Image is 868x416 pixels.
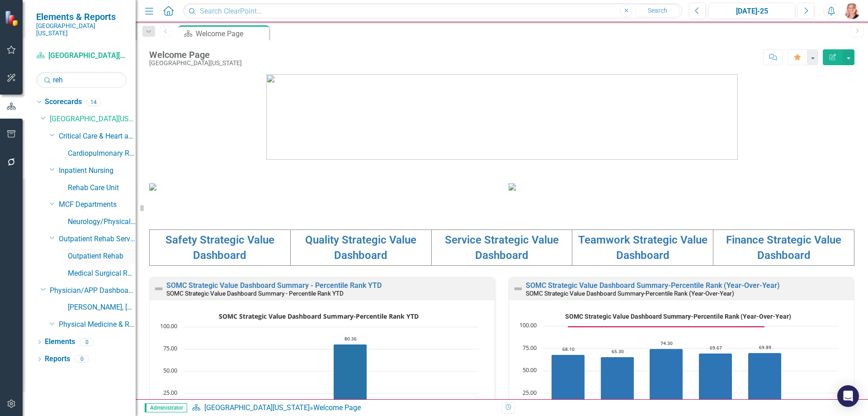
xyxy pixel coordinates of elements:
a: Inpatient Nursing [59,166,136,176]
span: Search [648,7,667,14]
text: 74.30 [660,340,673,346]
text: 50.00 [523,366,537,374]
a: Safety Strategic Value Dashboard [165,234,274,262]
a: Medical Surgical Rehab [68,268,136,279]
text: 50.00 [163,366,177,374]
a: SOMC Strategic Value Dashboard Summary-Percentile Rank (Year-Over-Year) [526,281,780,290]
text: SOMC Strategic Value Dashboard Summary-Percentile Rank YTD [219,312,419,320]
input: Search ClearPoint... [183,3,682,19]
div: 14 [86,98,101,106]
div: Welcome Page [313,403,361,412]
a: Reports [45,354,70,364]
path: FY2021, 68.1. Percentile Rank. [552,354,585,416]
a: Rehab Care Unit [68,183,136,193]
a: [PERSON_NAME], [GEOGRAPHIC_DATA] [68,302,136,313]
a: Outpatient Rehab [68,251,136,262]
g: Goal, series 2 of 3. Line with 6 data points. [566,325,767,329]
small: SOMC Strategic Value Dashboard Summary-Percentile Rank (Year-Over-Year) [526,290,734,297]
small: SOMC Strategic Value Dashboard Summary - Percentile Rank YTD [166,290,344,297]
img: download%20somc%20mission%20vision.png [149,183,156,191]
img: Tiffany LaCoste [844,3,860,19]
text: 75.00 [163,344,177,352]
a: Scorecards [45,97,82,107]
a: Physical Medicine & Rehabilitation Services [59,320,136,330]
a: Elements [45,337,75,347]
g: Teamwork, bar series 4 of 6 with 1 bar. [334,344,367,416]
a: Finance Strategic Value Dashboard [726,234,841,262]
path: FY2025, 69.89. Percentile Rank. [748,353,782,416]
a: [GEOGRAPHIC_DATA][US_STATE] [36,51,127,61]
input: Search Below... [36,72,127,88]
a: SOMC Strategic Value Dashboard Summary - Percentile Rank YTD [166,281,382,290]
span: Elements & Reports [36,11,127,22]
text: 100.00 [160,322,177,330]
img: Not Defined [513,283,524,294]
small: [GEOGRAPHIC_DATA][US_STATE] [36,22,127,37]
text: 25.00 [523,388,537,397]
a: Outpatient Rehab Services [59,234,136,244]
div: 0 [75,355,89,363]
a: [GEOGRAPHIC_DATA][US_STATE] [50,114,136,124]
path: FY2022, 65.3. Percentile Rank. [601,357,634,416]
div: Welcome Page [196,28,267,39]
text: 100.00 [519,321,537,329]
text: 25.00 [163,388,177,397]
a: Cardiopulmonary Rehab [68,148,136,159]
img: ClearPoint Strategy [5,10,20,26]
div: 0 [80,338,94,346]
a: Quality Strategic Value Dashboard [305,234,416,262]
a: Critical Care & Heart and Vascular Services [59,131,136,142]
text: 69.67 [710,344,722,351]
a: Physician/APP Dashboards [50,286,136,296]
a: Neurology/Physical Medicine & Rehabilitation Associates [68,217,136,227]
div: [DATE]-25 [712,6,792,17]
path: FY2026, 80.36. Teamwork. [334,344,367,416]
text: 65.30 [612,348,624,354]
text: SOMC Strategic Value Dashboard Summary-Percentile Rank (Year-Over-Year) [565,313,791,320]
text: 75.00 [523,344,537,352]
a: Teamwork Strategic Value Dashboard [578,234,708,262]
img: download%20somc%20logo%20v2.png [266,74,738,160]
a: MCF Departments [59,200,136,210]
div: » [192,403,495,413]
span: Administrator [145,403,187,412]
img: Not Defined [153,283,164,294]
div: Welcome Page [149,50,242,60]
div: Open Intercom Messenger [837,385,859,407]
a: [GEOGRAPHIC_DATA][US_STATE] [204,403,310,412]
div: [GEOGRAPHIC_DATA][US_STATE] [149,60,242,67]
button: [DATE]-25 [708,3,795,19]
button: Search [635,5,680,17]
text: 80.36 [344,335,357,342]
path: FY2023, 74.3. Percentile Rank. [650,349,683,416]
a: Service Strategic Value Dashboard [445,234,559,262]
path: FY2024, 69.67. Percentile Rank. [699,353,732,416]
text: 68.10 [562,346,575,352]
img: download%20somc%20strategic%20values%20v2.png [509,183,516,191]
g: Percentile Rank, series 1 of 3. Bar series with 6 bars. [552,326,814,416]
text: 69.89 [759,344,771,350]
